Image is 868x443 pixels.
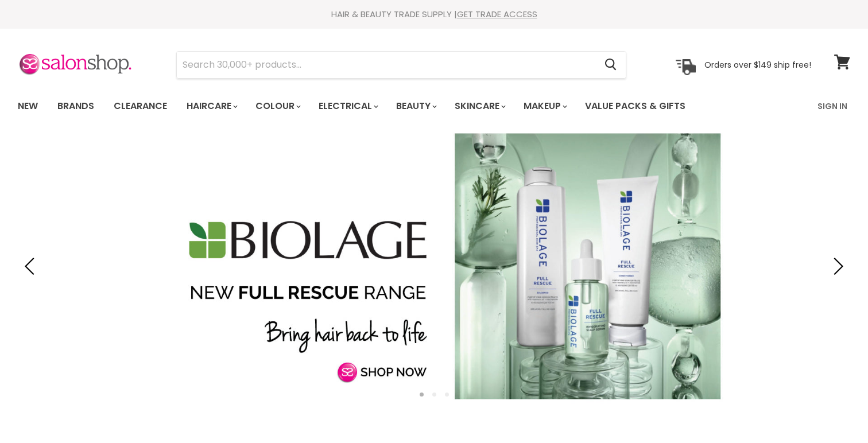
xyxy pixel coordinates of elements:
[595,52,626,78] button: Search
[825,255,848,278] button: Next
[177,52,595,78] input: Search
[704,59,811,69] p: Orders over $149 ship free!
[176,51,626,79] form: Product
[446,94,513,118] a: Skincare
[49,94,103,118] a: Brands
[576,94,694,118] a: Value Packs & Gifts
[20,255,43,278] button: Previous
[9,90,753,123] ul: Main menu
[247,94,308,118] a: Colour
[445,393,449,397] li: Page dot 3
[811,389,857,432] iframe: Gorgias live chat messenger
[420,393,424,397] li: Page dot 1
[457,8,537,20] a: GET TRADE ACCESS
[432,393,436,397] li: Page dot 2
[3,9,865,20] div: HAIR & BEAUTY TRADE SUPPLY |
[178,94,245,118] a: Haircare
[387,94,444,118] a: Beauty
[310,94,385,118] a: Electrical
[9,94,46,118] a: New
[105,94,176,118] a: Clearance
[811,94,854,118] a: Sign In
[515,94,574,118] a: Makeup
[3,90,865,123] nav: Main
